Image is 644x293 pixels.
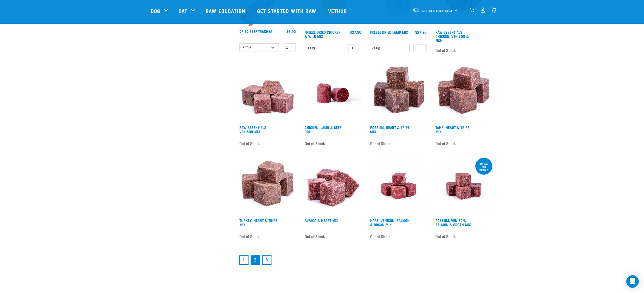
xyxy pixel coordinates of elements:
span: Out of Stock [239,232,260,240]
nav: pagination [238,254,493,266]
a: Dog [151,7,160,15]
span: Out of Stock [305,232,325,240]
input: 1 [348,44,361,52]
img: 1067 Possum Heart Tripe Mix 01 [369,63,428,123]
img: Turkey Heart Tripe Mix 01 [238,157,297,216]
a: Raw Essentials Chicken, Venison & Fish [435,31,469,41]
span: Out of Stock [239,139,260,147]
a: Raw Essentials Venison Mix [239,126,266,132]
div: cat and dog friendly! [475,160,492,174]
span: Out of Stock [435,46,456,54]
img: Rabbit Venison Salmon Organ 1688 [369,157,428,216]
a: Vethub [323,0,354,21]
a: Chicken, Lamb & Beef Roll [305,126,341,132]
a: Freeze Dried Lamb Mix [370,31,408,33]
img: Possum Chicken Heart Mix 01 [303,157,363,216]
span: Out of Stock [305,139,325,147]
a: Possum, Venison, Salmon & Organ Mix [435,219,471,225]
a: Raw Education [200,0,252,21]
span: Out of Stock [435,232,456,240]
span: Out of Stock [370,139,391,147]
a: Possum, Heart & Tripe Mix [370,126,410,132]
a: Tahr, Heart & Tripe Mix [435,126,469,132]
img: van-moving.png [413,8,420,12]
img: home-icon-1@2x.png [470,8,475,13]
span: Set Delivery Area [422,10,453,11]
div: $27.90 [350,30,361,34]
img: Tahr Heart Tripe Mix 01 [434,63,493,123]
a: Hare, Venison, Salmon & Organ Mix [370,219,410,225]
img: Possum Venison Salmon Organ 1626 [434,157,493,216]
img: home-icon@2x.png [491,7,496,13]
img: Raw Essentials Chicken Lamb Beef Bulk Minced Raw Dog Food Roll Unwrapped [303,63,363,123]
a: Freeze Dried Chicken & Wild Mix [305,31,341,37]
span: Out of Stock [370,232,391,240]
span: Out of Stock [435,139,456,147]
a: Turkey, Heart & Tripe Mix [239,219,277,225]
a: Page 2 [251,255,260,265]
a: Cat [179,7,187,15]
input: 1 [283,43,296,51]
div: $27.90 [415,30,427,34]
a: Get started with Raw [252,0,323,21]
img: 1113 RE Venison Mix 01 [238,63,297,123]
a: Goto page 3 [262,255,271,265]
img: user.png [480,7,486,13]
div: Open Intercom Messenger [626,275,639,288]
a: Dried Beef Trachea [239,30,272,32]
input: 1 [413,44,427,52]
a: Alpaca & Heart Mix [305,219,338,221]
a: Goto page 1 [239,255,249,265]
div: $6.90 [286,29,296,33]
